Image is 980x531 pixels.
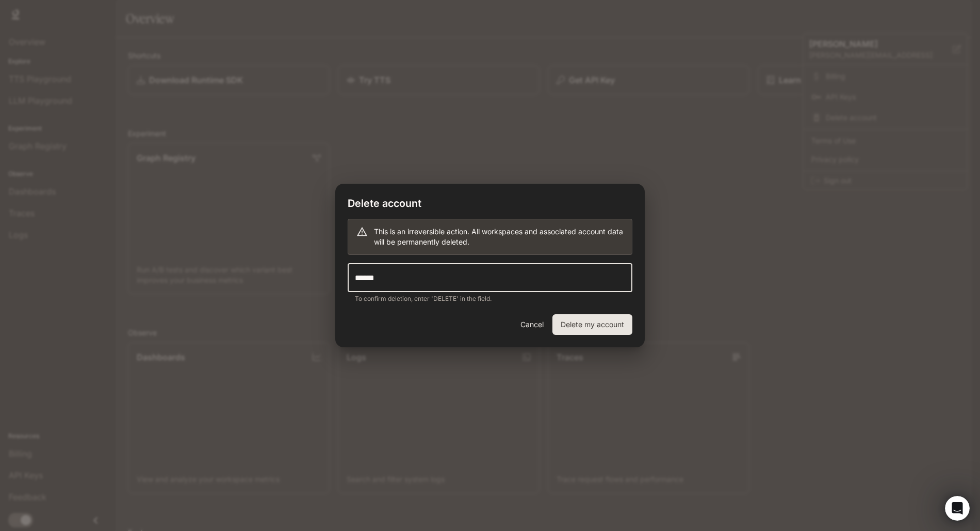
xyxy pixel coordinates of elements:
[374,222,624,251] div: This is an irreversible action. All workspaces and associated account data will be permanently de...
[945,496,970,521] iframe: Intercom live chat
[355,294,625,304] p: To confirm deletion, enter 'DELETE' in the field.
[515,314,548,335] button: Cancel
[335,184,645,219] h2: Delete account
[552,314,632,335] button: Delete my account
